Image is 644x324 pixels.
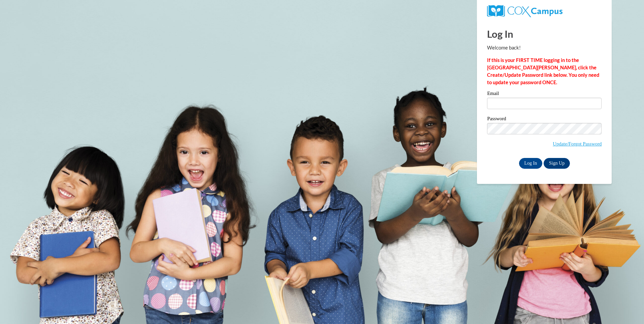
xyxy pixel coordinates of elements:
a: Sign Up [544,158,570,169]
label: Password [487,116,602,123]
label: Email [487,91,602,98]
p: Welcome back! [487,44,602,52]
a: Update/Forgot Password [553,141,602,147]
a: COX Campus [487,8,562,13]
h1: Log In [487,27,602,41]
strong: If this is your FIRST TIME logging in to the [GEOGRAPHIC_DATA][PERSON_NAME], click the Create/Upd... [487,57,599,85]
input: Log In [519,158,543,169]
img: COX Campus [487,5,562,17]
